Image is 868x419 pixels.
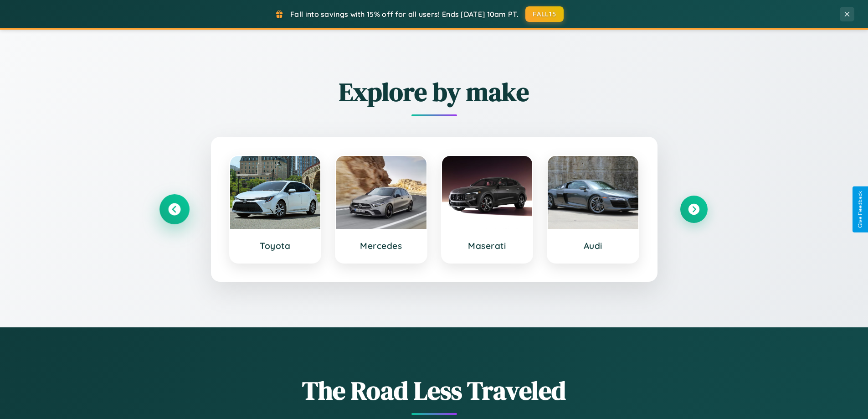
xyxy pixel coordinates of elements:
[525,6,564,22] button: FALL15
[239,240,312,251] h3: Toyota
[345,240,417,251] h3: Mercedes
[857,191,863,228] div: Give Feedback
[557,240,629,251] h3: Audi
[290,10,519,19] span: Fall into savings with 15% off for all users! Ends [DATE] 10am PT.
[161,74,708,109] h2: Explore by make
[161,373,708,408] h1: The Road Less Traveled
[451,240,524,251] h3: Maserati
